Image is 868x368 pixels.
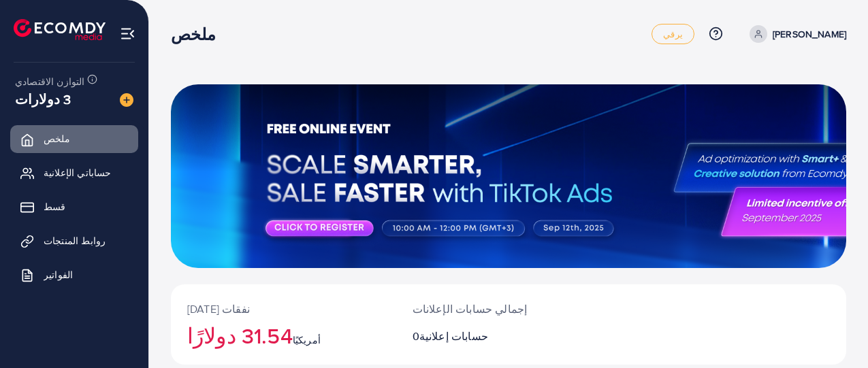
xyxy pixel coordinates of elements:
a: روابط المنتجات [10,227,138,254]
font: قسط [44,200,65,214]
font: نفقات [DATE] [187,301,250,316]
font: 0 [413,329,419,344]
a: [PERSON_NAME] [744,25,846,43]
font: إجمالي حسابات الإعلانات [413,301,528,316]
font: 31.54 دولارًا [187,320,293,351]
a: الفواتير [10,261,138,288]
img: صورة [120,93,133,107]
img: الشعار [14,19,106,40]
font: ملخص [44,132,71,146]
a: يرقي [652,24,694,44]
font: يرقي [663,28,683,40]
a: قسط [10,193,138,220]
font: حساباتي الإعلانية [44,166,112,180]
font: 3 دولارات [15,89,71,109]
font: [PERSON_NAME] [773,27,846,41]
font: ملخص [171,22,216,46]
img: قائمة طعام [120,26,135,41]
font: الفواتير [44,268,73,282]
font: روابط المنتجات [44,234,106,248]
a: ملخص [10,125,138,152]
font: أمريكيًا [293,333,321,347]
a: حساباتي الإعلانية [10,159,138,186]
font: التوازن الاقتصادي [15,75,85,88]
font: حسابات إعلانية [419,329,488,344]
